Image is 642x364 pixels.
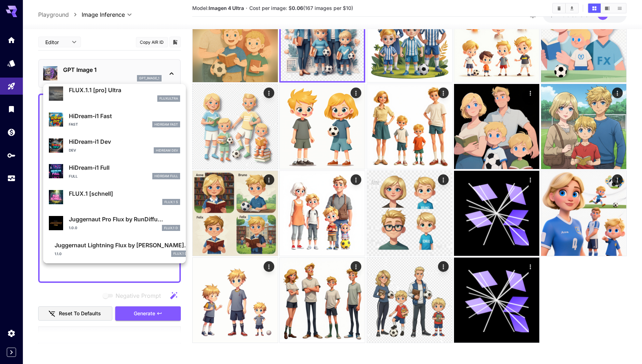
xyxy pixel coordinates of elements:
div: Juggernaut Pro Flux by RunDiffu...1.0.0FLUX.1 D [49,212,180,234]
div: FLUX.1.1 [pro] Ultrafluxultra [49,83,180,105]
p: Fast [69,122,78,127]
p: Full [69,174,78,179]
p: 1.0.0 [69,225,77,231]
div: FLUX.1 [schnell]FLUX.1 S [49,186,180,208]
p: HiDream-i1 Fast [69,112,180,120]
p: HiDream-i1 Dev [69,137,180,146]
p: HiDream-i1 Full [69,163,180,172]
p: Juggernaut Pro Flux by RunDiffu... [69,215,180,223]
p: Juggernaut Lightning Flux by [PERSON_NAME]... [55,241,189,249]
p: FLUX.1 [schnell] [69,189,180,198]
p: FLUX.1 D [164,226,178,231]
p: fluxultra [159,96,178,101]
p: HiDream Fast [154,122,178,127]
p: FLUX.1 D [173,251,187,256]
div: Juggernaut Lightning Flux by [PERSON_NAME]...1.1.0FLUX.1 D [49,238,180,260]
p: FLUX.1 S [164,200,178,205]
div: HiDream-i1 FastFastHiDream Fast [49,109,180,131]
p: HiDream Dev [156,148,178,153]
p: FLUX.1.1 [pro] Ultra [69,86,180,94]
p: 1.1.0 [55,251,62,257]
div: HiDream-i1 DevDevHiDream Dev [49,134,180,156]
p: HiDream Full [154,174,178,179]
div: HiDream-i1 FullFullHiDream Full [49,160,180,182]
p: Dev [69,148,76,153]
